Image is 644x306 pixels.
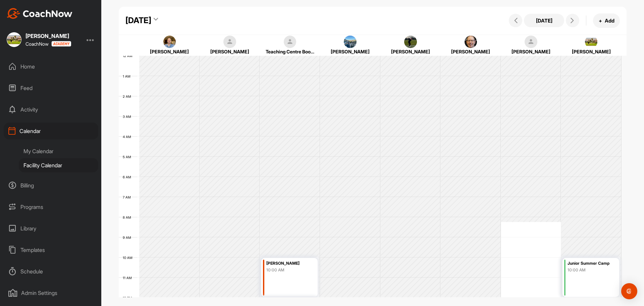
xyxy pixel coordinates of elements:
[266,48,315,55] div: Teaching Centre Booking
[51,41,71,47] img: CoachNow acadmey
[145,48,194,55] div: [PERSON_NAME]
[446,48,495,55] div: [PERSON_NAME]
[4,263,98,280] div: Schedule
[119,195,138,199] div: 7 AM
[119,276,139,280] div: 11 AM
[585,36,598,48] img: square_a701708174d00b40b6d6136b31d144d2.jpg
[266,260,309,267] div: [PERSON_NAME]
[266,267,309,273] div: 10:00 AM
[4,177,98,194] div: Billing
[326,48,375,55] div: [PERSON_NAME]
[119,235,138,239] div: 9 AM
[4,220,98,237] div: Library
[119,256,139,260] div: 10 AM
[284,36,297,48] img: square_default-ef6cabf814de5a2bf16c804365e32c732080f9872bdf737d349900a9daf73cf9.png
[25,41,71,47] div: CoachNow
[4,285,98,301] div: Admin Settings
[223,36,236,48] img: square_default-ef6cabf814de5a2bf16c804365e32c732080f9872bdf737d349900a9daf73cf9.png
[119,115,138,119] div: 3 AM
[404,36,417,48] img: square_a91913fd82382ca7f28025f5311ad941.jpg
[119,155,138,159] div: 5 AM
[621,283,637,299] div: Open Intercom Messenger
[4,80,98,96] div: Feed
[386,48,435,55] div: [PERSON_NAME]
[7,32,21,47] img: square_a701708174d00b40b6d6136b31d144d2.jpg
[119,175,138,179] div: 6 AM
[593,13,620,28] button: +Add
[119,296,139,300] div: 12 PM
[4,101,98,118] div: Activity
[119,74,137,78] div: 1 AM
[4,58,98,75] div: Home
[19,158,98,172] div: Facility Calendar
[506,48,555,55] div: [PERSON_NAME]
[119,54,139,58] div: 12 AM
[344,36,357,48] img: c6bbbe1752aef18eb816192adf85c297.jpg
[125,14,151,27] div: [DATE]
[568,267,610,273] div: 10:00 AM
[524,14,564,27] button: [DATE]
[163,36,176,48] img: square_5efd477e745dfa88755bd4325d022e0f.jpg
[119,215,138,219] div: 8 AM
[599,17,602,24] span: +
[568,260,610,267] div: Junior Summer Camp 5
[7,8,72,19] img: CoachNow
[525,36,537,48] img: square_default-ef6cabf814de5a2bf16c804365e32c732080f9872bdf737d349900a9daf73cf9.png
[25,33,71,39] div: [PERSON_NAME]
[119,94,138,98] div: 2 AM
[205,48,254,55] div: [PERSON_NAME]
[19,144,98,158] div: My Calendar
[119,135,138,139] div: 4 AM
[4,123,98,139] div: Calendar
[4,199,98,215] div: Programs
[567,48,616,55] div: [PERSON_NAME]
[465,36,477,48] img: square_8acd15679262012446f19d98dd564823.jpg
[4,242,98,258] div: Templates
